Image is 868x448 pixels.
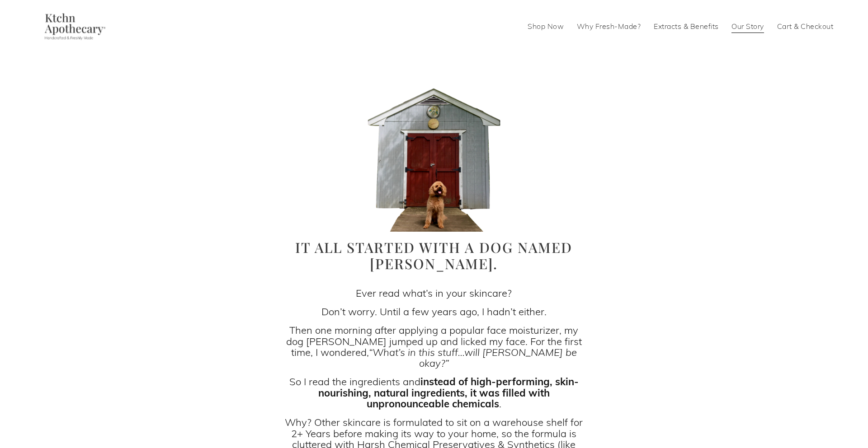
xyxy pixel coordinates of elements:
[283,239,585,272] h1: It all started with a dog named [PERSON_NAME].
[318,374,579,410] strong: instead of high-performing, skin-nourishing, natural ingredients, it was filled with unpronouncea...
[35,13,112,40] img: Ktchn Apothecary
[654,19,719,34] a: Extracts & Benefits
[577,19,641,34] a: Why Fresh-Made?
[369,345,580,369] em: “What’s in this stuff…will [PERSON_NAME] be okay?”
[283,376,585,409] p: So I read the ingredients and .
[283,306,585,317] p: Don’t worry. Until a few years ago, I hadn’t either.
[528,19,564,34] a: Shop Now
[283,324,585,368] p: Then one morning after applying a popular face moisturizer, my dog [PERSON_NAME] jumped up and li...
[283,287,585,298] p: Ever read what’s in your skincare?
[777,19,834,34] a: Cart & Checkout
[731,19,764,34] a: Our Story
